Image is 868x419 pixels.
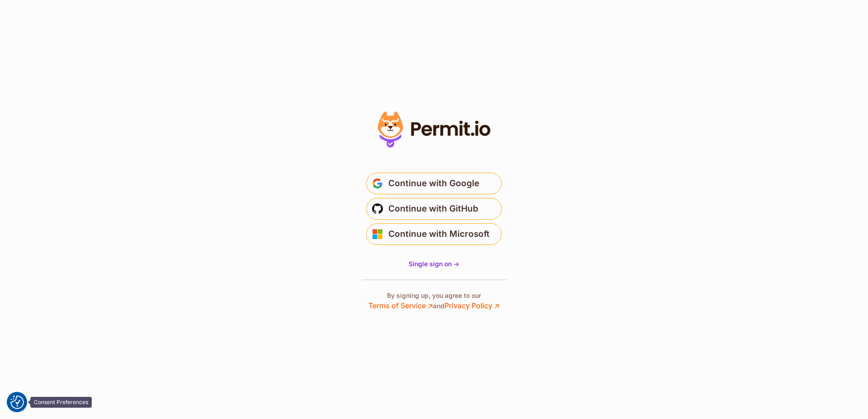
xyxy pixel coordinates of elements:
button: Continue with Google [366,173,502,194]
img: Revisit consent button [10,395,24,409]
button: Consent Preferences [10,395,24,409]
button: Continue with Microsoft [366,223,502,245]
span: Continue with GitHub [388,202,478,216]
a: Single sign on -> [409,259,459,268]
span: Continue with Microsoft [388,227,490,241]
a: Privacy Policy ↗ [444,301,500,310]
span: Single sign on -> [409,260,459,268]
a: Terms of Service ↗ [368,301,433,310]
span: Continue with Google [388,176,479,191]
p: By signing up, you agree to our and [368,291,500,311]
button: Continue with GitHub [366,198,502,220]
